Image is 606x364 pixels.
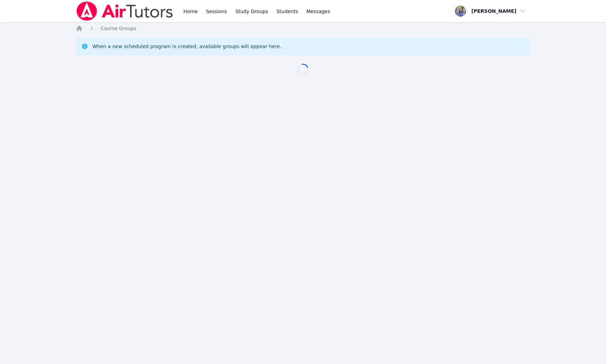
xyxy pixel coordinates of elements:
img: Air Tutors [76,1,174,21]
nav: Breadcrumb [76,25,530,32]
a: Course Groups [101,25,136,32]
span: Messages [306,8,330,15]
div: When a new scheduled program is created, available groups will appear here. [92,43,282,50]
span: Course Groups [101,26,136,31]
